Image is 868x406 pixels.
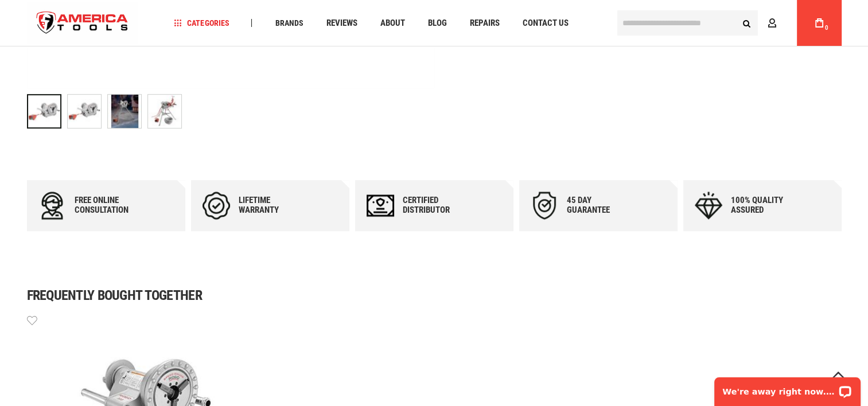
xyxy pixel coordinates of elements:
span: 0 [825,25,828,31]
a: store logo [27,2,138,45]
span: Categories [174,19,229,27]
a: Categories [169,15,234,31]
a: Repairs [464,15,504,31]
div: Lifetime warranty [239,196,308,215]
div: Free online consultation [75,196,143,215]
img: RIDGID 41855 300PD, TOOL ONLY, 115V 25-60HZ 38RPM [108,95,141,128]
div: RIDGID 41855 300PD, TOOL ONLY, 115V 25-60HZ 38RPM [107,88,147,134]
span: About [380,19,404,28]
a: Blog [422,15,451,31]
a: Brands [270,15,308,31]
div: RIDGID 41855 300PD, TOOL ONLY, 115V 25-60HZ 38RPM [67,88,107,134]
a: Contact Us [517,15,573,31]
span: Contact Us [522,19,568,28]
img: RIDGID 41855 300PD, TOOL ONLY, 115V 25-60HZ 38RPM [148,95,181,128]
h1: Frequently bought together [27,288,842,302]
div: RIDGID 41855 300PD, TOOL ONLY, 115V 25-60HZ 38RPM [27,88,67,134]
span: Repairs [469,19,499,28]
button: Search [736,12,758,34]
a: Reviews [321,15,362,31]
img: RIDGID 41855 300PD, TOOL ONLY, 115V 25-60HZ 38RPM [68,95,101,128]
a: About [375,15,410,31]
iframe: LiveChat chat widget [707,370,868,406]
span: Blog [427,19,446,28]
span: Reviews [326,19,357,28]
div: 45 day Guarantee [567,196,636,215]
div: RIDGID 41855 300PD, TOOL ONLY, 115V 25-60HZ 38RPM [147,88,182,134]
div: Certified Distributor [403,196,472,215]
span: Brands [275,19,303,27]
div: 100% quality assured [731,196,800,215]
img: America Tools [27,2,138,45]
